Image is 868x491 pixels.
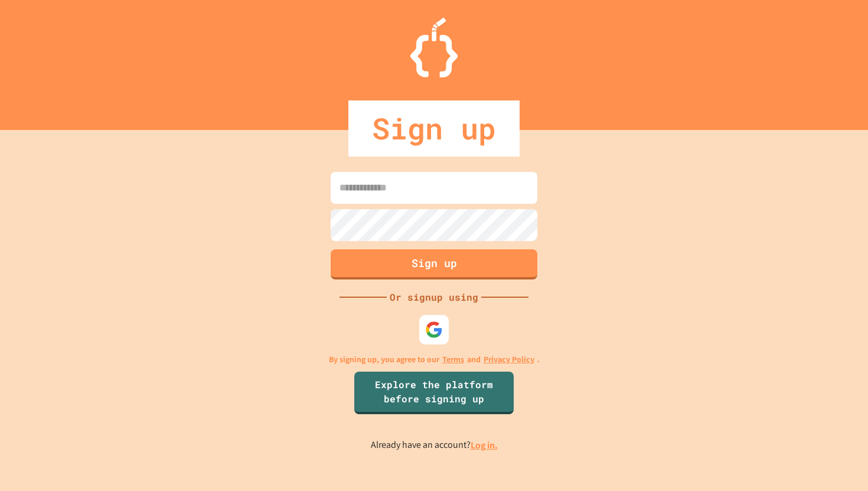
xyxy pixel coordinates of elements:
a: Log in. [471,439,498,451]
div: Or signup using [387,290,481,304]
a: Explore the platform before signing up [354,372,514,414]
div: Sign up [348,100,520,157]
img: google-icon.svg [425,321,443,339]
a: Terms [442,353,464,366]
img: Logo.svg [410,18,458,77]
p: Already have an account? [371,438,498,453]
button: Sign up [331,249,537,279]
a: Privacy Policy [484,353,534,366]
p: By signing up, you agree to our and . [329,353,540,366]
